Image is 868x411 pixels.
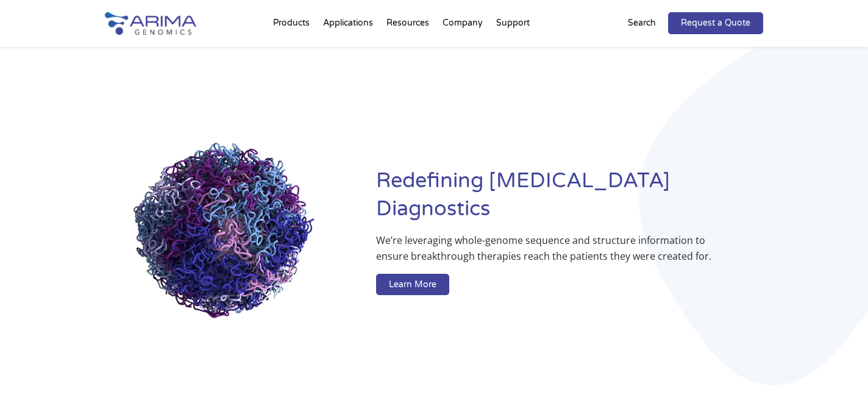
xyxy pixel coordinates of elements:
h1: Redefining [MEDICAL_DATA] Diagnostics [376,167,763,232]
p: Search [628,15,656,31]
img: Arima-Genomics-logo [105,12,196,35]
p: We’re leveraging whole-genome sequence and structure information to ensure breakthrough therapies... [376,232,714,274]
a: Request a Quote [668,12,763,34]
a: Learn More [376,274,449,296]
iframe: Chat Widget [807,352,868,411]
